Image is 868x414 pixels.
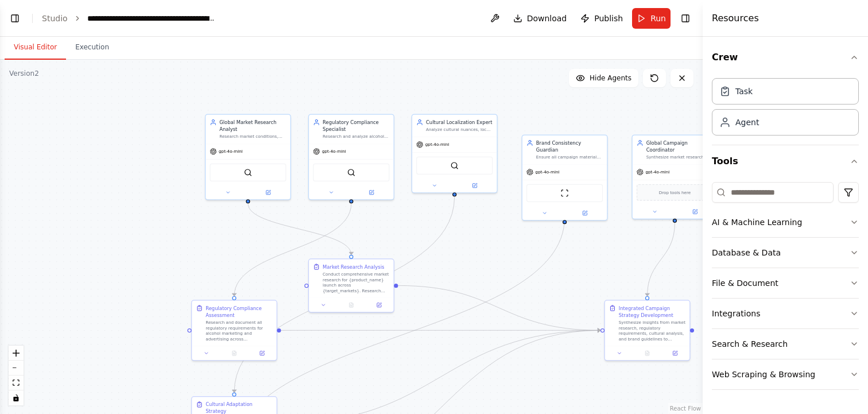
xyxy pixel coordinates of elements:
div: Task [735,86,753,97]
button: Open in side panel [663,349,687,357]
button: No output available [633,349,662,357]
div: Web Scraping & Browsing [712,369,815,380]
img: SerperDevTool [244,168,252,176]
button: toggle interactivity [9,390,24,405]
button: Execution [66,36,118,60]
div: Integrated Campaign Strategy Development [619,305,685,319]
div: Research market conditions, consumer preferences, and competitive landscape for {product_name} wh... [219,134,286,140]
button: Open in side panel [249,188,288,196]
button: Tools [712,145,859,177]
span: gpt-4o-mini [322,149,346,154]
span: gpt-4o-mini [536,169,560,175]
g: Edge from ad5fa1ce-6c22-48b7-9da1-2c2e0a1bfd60 to dd8c669e-24b2-43ee-b1f2-509f3a5046d3 [231,196,458,392]
button: Open in side panel [676,208,715,216]
div: Research and analyze alcohol marketing regulations, labeling requirements, and advertising restri... [323,134,389,140]
div: Synthesize market research, regulatory requirements, cultural insights, and brand guidelines to c... [646,154,713,160]
span: Download [527,13,567,24]
h4: Resources [712,11,759,25]
div: Crew [712,73,859,145]
div: Integrated Campaign Strategy DevelopmentSynthesize insights from market research, regulatory requ... [604,300,691,361]
div: Regulatory Compliance SpecialistResearch and analyze alcohol marketing regulations, labeling requ... [308,114,394,200]
span: Run [650,13,666,24]
div: Global Campaign CoordinatorSynthesize market research, regulatory requirements, cultural insights... [631,134,718,219]
button: Database & Data [712,238,859,268]
button: AI & Machine Learning [712,207,859,237]
button: Hide Agents [569,69,638,87]
div: Regulatory Compliance AssessmentResearch and document all regulatory requirements for alcohol mar... [191,300,277,361]
div: Cultural Localization ExpertAnalyze cultural nuances, local traditions, and consumer behaviors in... [412,114,498,193]
button: fit view [9,376,24,390]
div: AI & Machine Learning [712,216,802,228]
button: Show left sidebar [7,10,23,26]
button: Open in side panel [367,301,391,309]
button: No output available [336,301,366,309]
div: Global Market Research Analyst [219,119,286,133]
div: Version 2 [9,69,39,78]
a: Studio [42,14,68,23]
g: Edge from d1f69b01-4afc-4f1f-a85b-1840f4216abd to 87886291-db39-4aaf-8024-605f4e33338a [644,223,678,296]
span: gpt-4o-mini [645,169,669,175]
button: No output available [220,349,249,357]
div: Conduct comprehensive market research for {product_name} launch across {target_markets}. Research... [323,272,389,293]
div: Regulatory Compliance Assessment [206,305,272,319]
button: Crew [712,41,859,73]
div: Global Market Research AnalystResearch market conditions, consumer preferences, and competitive l... [205,114,291,200]
div: Analyze cultural nuances, local traditions, and consumer behaviors in {target_markets} to adapt {... [426,127,493,133]
button: Open in side panel [565,209,604,217]
button: Search & Research [712,329,859,359]
div: Global Campaign Coordinator [646,140,713,153]
button: Hide right sidebar [677,10,693,26]
div: Tools [712,177,859,399]
div: Synthesize insights from market research, regulatory requirements, cultural analysis, and brand g... [619,320,685,342]
div: Database & Data [712,247,781,258]
span: Hide Agents [590,73,631,83]
g: Edge from a668aec8-0cf7-4eba-af92-a10abbe79c1a to 87886291-db39-4aaf-8024-605f4e33338a [281,327,600,334]
div: Market Research Analysis [323,264,384,270]
button: Publish [576,8,627,29]
button: zoom out [9,361,24,376]
div: React Flow controls [9,346,24,405]
g: Edge from 781165a6-4763-4d9d-a6a3-936d77a207f6 to a668aec8-0cf7-4eba-af92-a10abbe79c1a [231,203,355,296]
span: gpt-4o-mini [425,142,449,148]
div: Brand Consistency Guardian [536,140,603,153]
button: Open in side panel [250,349,274,357]
a: React Flow attribution [670,405,701,412]
g: Edge from 6d4d3338-34d9-4339-94b6-61d6771cd458 to 87886291-db39-4aaf-8024-605f4e33338a [398,282,600,334]
div: Regulatory Compliance Specialist [323,119,389,133]
div: Brand Consistency GuardianEnsure all campaign materials for {product_name} maintain {brand_name} ... [522,134,608,220]
g: Edge from e0584119-0561-4a0b-acbf-60a1c1753925 to 6d4d3338-34d9-4339-94b6-61d6771cd458 [245,203,355,254]
div: Integrations [712,308,760,319]
div: Market Research AnalysisConduct comprehensive market research for {product_name} launch across {t... [308,258,394,312]
button: Visual Editor [5,36,66,60]
nav: breadcrumb [42,13,216,24]
div: Cultural Localization Expert [426,119,493,126]
button: File & Document [712,268,859,298]
div: Ensure all campaign materials for {product_name} maintain {brand_name} global brand identity, voi... [536,154,603,160]
span: gpt-4o-mini [219,149,243,154]
img: ScrapeWebsiteTool [560,189,568,197]
span: Drop tools here [659,189,691,196]
button: Download [509,8,572,29]
span: Publish [594,13,623,24]
div: Research and document all regulatory requirements for alcohol marketing and advertising across {t... [206,320,272,342]
div: File & Document [712,277,778,289]
button: Integrations [712,299,859,328]
img: SerperDevTool [347,168,355,176]
div: Agent [735,117,759,128]
button: zoom in [9,346,24,361]
img: SerperDevTool [451,161,459,169]
button: Open in side panel [455,181,494,189]
button: Web Scraping & Browsing [712,359,859,389]
button: Run [632,8,671,29]
button: Open in side panel [352,188,391,196]
div: Search & Research [712,338,788,350]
